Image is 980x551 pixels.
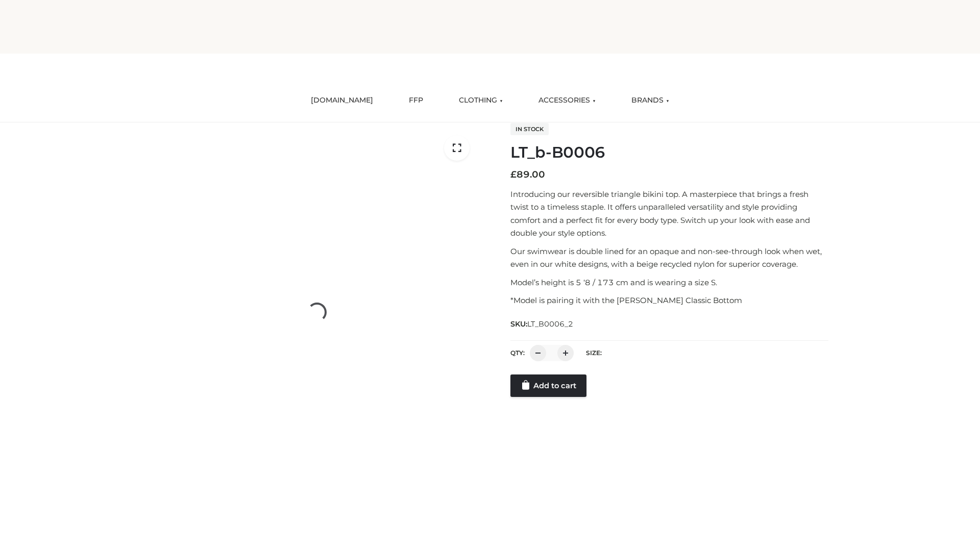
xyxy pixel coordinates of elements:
p: *Model is pairing it with the [PERSON_NAME] Classic Bottom [510,294,828,307]
a: Add to cart [510,374,586,397]
p: Our swimwear is double lined for an opaque and non-see-through look when wet, even in our white d... [510,245,828,271]
span: £ [510,169,517,180]
a: [DOMAIN_NAME] [303,89,381,112]
h1: LT_b-B0006 [510,143,828,162]
label: QTY: [510,349,525,357]
span: SKU: [510,318,574,330]
a: CLOTHING [451,89,510,112]
bdi: 89.00 [510,169,545,180]
span: In stock [510,123,549,135]
a: BRANDS [624,89,677,112]
span: LT_B0006_2 [527,319,573,329]
p: Model’s height is 5 ‘8 / 173 cm and is wearing a size S. [510,276,828,289]
label: Size: [586,349,602,357]
a: FFP [401,89,431,112]
a: ACCESSORIES [531,89,603,112]
p: Introducing our reversible triangle bikini top. A masterpiece that brings a fresh twist to a time... [510,188,828,240]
